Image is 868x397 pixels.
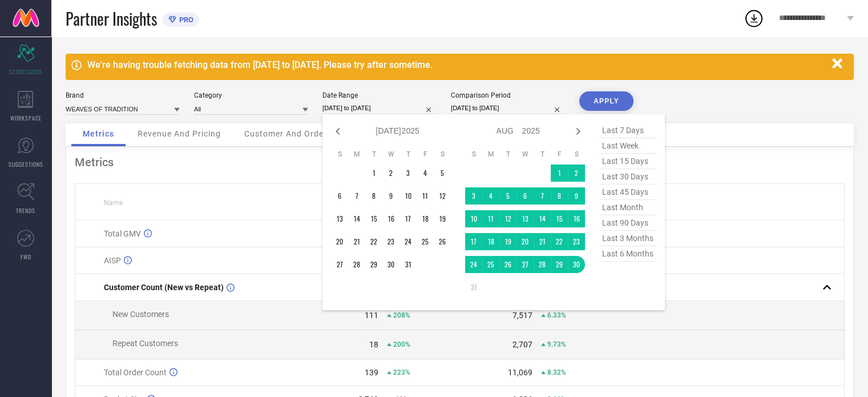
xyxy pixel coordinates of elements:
div: 111 [365,311,378,320]
td: Sat Aug 09 2025 [568,187,585,204]
div: Open download list [744,8,764,29]
td: Mon Aug 04 2025 [482,187,499,204]
div: Next month [571,125,585,138]
td: Sun Aug 10 2025 [465,210,482,227]
td: Thu Jul 24 2025 [399,233,417,250]
td: Tue Jul 08 2025 [365,187,382,204]
td: Sat Aug 16 2025 [568,210,585,227]
span: Total GMV [104,229,141,238]
div: We're having trouble fetching data from [DATE] to [DATE]. Please try after sometime. [87,59,826,70]
td: Mon Jul 07 2025 [348,187,365,204]
td: Sun Aug 24 2025 [465,256,482,273]
span: last 3 months [599,231,656,246]
span: last 7 days [599,123,656,138]
span: SCORECARDS [9,67,43,76]
span: Total Order Count [104,368,167,377]
div: Brand [66,91,180,99]
td: Tue Aug 26 2025 [499,256,516,273]
td: Sun Jul 06 2025 [331,187,348,204]
th: Tuesday [365,150,382,159]
td: Sat Aug 30 2025 [568,256,585,273]
span: Customer Count (New vs Repeat) [104,283,224,292]
th: Wednesday [516,150,534,159]
div: 11,069 [508,368,532,377]
th: Friday [417,150,434,159]
td: Mon Jul 28 2025 [348,256,365,273]
td: Thu Jul 17 2025 [399,210,417,227]
td: Tue Aug 05 2025 [499,187,516,204]
span: last 45 days [599,185,656,200]
span: WORKSPACE [10,114,42,122]
th: Wednesday [382,150,399,159]
td: Wed Aug 06 2025 [516,187,534,204]
td: Mon Aug 18 2025 [482,233,499,250]
span: Partner Insights [66,7,157,30]
span: New Customers [112,310,169,319]
td: Fri Aug 29 2025 [551,256,568,273]
td: Fri Aug 08 2025 [551,187,568,204]
span: Customer And Orders [244,129,332,138]
td: Wed Jul 02 2025 [382,165,399,182]
span: 8.32% [547,368,566,376]
td: Sun Jul 27 2025 [331,256,348,273]
td: Sun Aug 17 2025 [465,233,482,250]
div: 18 [369,340,378,349]
span: 208% [393,311,410,319]
td: Thu Jul 03 2025 [399,165,417,182]
th: Sunday [331,150,348,159]
td: Thu Jul 10 2025 [399,187,417,204]
span: 200% [393,340,410,348]
td: Mon Aug 25 2025 [482,256,499,273]
td: Fri Aug 01 2025 [551,165,568,182]
td: Thu Aug 14 2025 [534,210,551,227]
td: Mon Jul 14 2025 [348,210,365,227]
span: last 30 days [599,169,656,185]
span: last week [599,138,656,154]
td: Wed Jul 16 2025 [382,210,399,227]
span: 223% [393,368,410,376]
span: FWD [21,252,31,261]
td: Wed Jul 30 2025 [382,256,399,273]
td: Sat Jul 12 2025 [434,187,451,204]
td: Tue Jul 01 2025 [365,165,382,182]
span: last 15 days [599,154,656,169]
td: Wed Aug 20 2025 [516,233,534,250]
div: 139 [365,368,378,377]
td: Sat Jul 26 2025 [434,233,451,250]
td: Wed Aug 13 2025 [516,210,534,227]
button: APPLY [579,91,633,111]
th: Saturday [568,150,585,159]
td: Thu Aug 07 2025 [534,187,551,204]
td: Sun Aug 03 2025 [465,187,482,204]
td: Thu Aug 21 2025 [534,233,551,250]
td: Mon Jul 21 2025 [348,233,365,250]
td: Fri Jul 04 2025 [417,165,434,182]
div: 2,707 [512,340,532,349]
span: Metrics [83,129,114,138]
td: Sun Aug 31 2025 [465,279,482,296]
div: Metrics [75,155,845,169]
td: Wed Jul 09 2025 [382,187,399,204]
span: last month [599,200,656,215]
span: TRENDS [16,206,35,215]
th: Friday [551,150,568,159]
span: Name [104,199,123,207]
td: Wed Aug 27 2025 [516,256,534,273]
th: Monday [348,150,365,159]
td: Fri Aug 15 2025 [551,210,568,227]
td: Mon Aug 11 2025 [482,210,499,227]
td: Thu Aug 28 2025 [534,256,551,273]
td: Sun Jul 20 2025 [331,233,348,250]
span: last 6 months [599,246,656,262]
td: Fri Jul 25 2025 [417,233,434,250]
td: Tue Jul 22 2025 [365,233,382,250]
td: Thu Jul 31 2025 [399,256,417,273]
div: 7,517 [512,311,532,320]
td: Tue Jul 15 2025 [365,210,382,227]
th: Thursday [399,150,417,159]
td: Fri Aug 22 2025 [551,233,568,250]
td: Sat Jul 05 2025 [434,165,451,182]
span: 6.33% [547,311,566,319]
th: Saturday [434,150,451,159]
th: Monday [482,150,499,159]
